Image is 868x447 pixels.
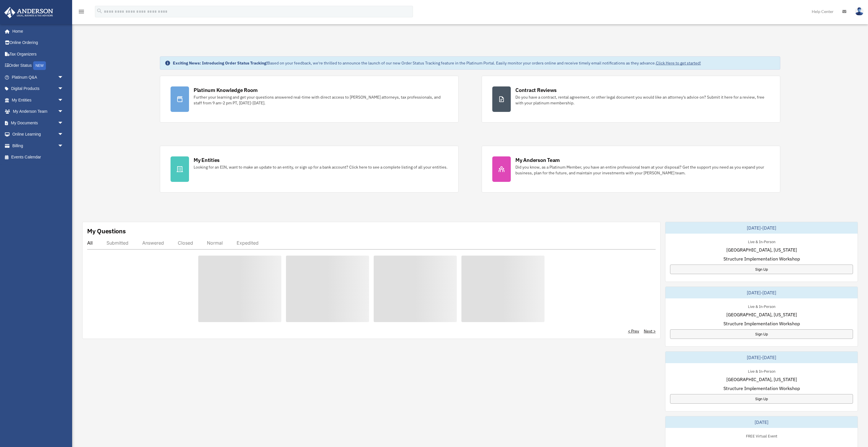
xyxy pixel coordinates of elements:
[106,240,128,246] div: Submitted
[58,117,69,129] span: arrow_drop_down
[726,311,797,318] span: [GEOGRAPHIC_DATA], [US_STATE]
[178,240,193,246] div: Closed
[194,156,220,164] div: My Entities
[4,25,69,37] a: Home
[670,329,853,339] a: Sign Up
[741,433,782,439] div: FREE Virtual Event
[58,140,69,152] span: arrow_drop_down
[4,60,72,72] a: Order StatusNEW
[160,146,459,193] a: My Entities Looking for an EIN, want to make an update to an entity, or sign up for a bank accoun...
[4,37,72,49] a: Online Ordering
[142,240,164,246] div: Answered
[194,164,448,170] div: Looking for an EIN, want to make an update to an entity, or sign up for a bank account? Click her...
[743,303,780,309] div: Live & In-Person
[726,246,797,253] span: [GEOGRAPHIC_DATA], [US_STATE]
[670,265,853,274] a: Sign Up
[665,352,858,363] div: [DATE]-[DATE]
[4,117,72,129] a: My Documentsarrow_drop_down
[743,238,780,244] div: Live & In-Person
[628,328,639,334] a: < Prev
[855,7,864,16] img: User Pic
[194,86,258,94] div: Platinum Knowledge Room
[726,376,797,383] span: [GEOGRAPHIC_DATA], [US_STATE]
[515,86,557,94] div: Contract Reviews
[58,129,69,141] span: arrow_drop_down
[656,60,701,66] a: Click Here to get started!
[160,76,459,123] a: Platinum Knowledge Room Further your learning and get your questions answered real-time with dire...
[4,106,72,117] a: My Anderson Teamarrow_drop_down
[3,7,55,18] img: Anderson Advisors Platinum Portal
[723,320,800,327] span: Structure Implementation Workshop
[58,106,69,118] span: arrow_drop_down
[173,60,267,66] strong: Exciting News: Introducing Order Status Tracking!
[78,8,85,15] i: menu
[515,164,770,176] div: Did you know, as a Platinum Member, you have an entire professional team at your disposal? Get th...
[4,140,72,152] a: Billingarrow_drop_down
[723,255,800,262] span: Structure Implementation Workshop
[665,287,858,298] div: [DATE]-[DATE]
[665,222,858,234] div: [DATE]-[DATE]
[58,83,69,95] span: arrow_drop_down
[96,8,103,14] i: search
[237,240,259,246] div: Expedited
[4,94,72,106] a: My Entitiesarrow_drop_down
[665,416,858,428] div: [DATE]
[743,368,780,374] div: Live & In-Person
[515,94,770,106] div: Do you have a contract, rental agreement, or other legal document you would like an attorney's ad...
[87,227,126,235] div: My Questions
[482,76,780,123] a: Contract Reviews Do you have a contract, rental agreement, or other legal document you would like...
[87,240,93,246] div: All
[173,60,701,66] div: Based on your feedback, we're thrilled to announce the launch of our new Order Status Tracking fe...
[58,94,69,106] span: arrow_drop_down
[670,394,853,404] a: Sign Up
[644,328,656,334] a: Next >
[4,83,72,95] a: Digital Productsarrow_drop_down
[4,129,72,140] a: Online Learningarrow_drop_down
[194,94,448,106] div: Further your learning and get your questions answered real-time with direct access to [PERSON_NAM...
[4,152,72,163] a: Events Calendar
[58,71,69,83] span: arrow_drop_down
[4,48,72,60] a: Tax Organizers
[723,385,800,392] span: Structure Implementation Workshop
[33,61,46,70] div: NEW
[207,240,223,246] div: Normal
[78,10,85,15] a: menu
[515,156,560,164] div: My Anderson Team
[482,146,780,193] a: My Anderson Team Did you know, as a Platinum Member, you have an entire professional team at your...
[4,71,72,83] a: Platinum Q&Aarrow_drop_down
